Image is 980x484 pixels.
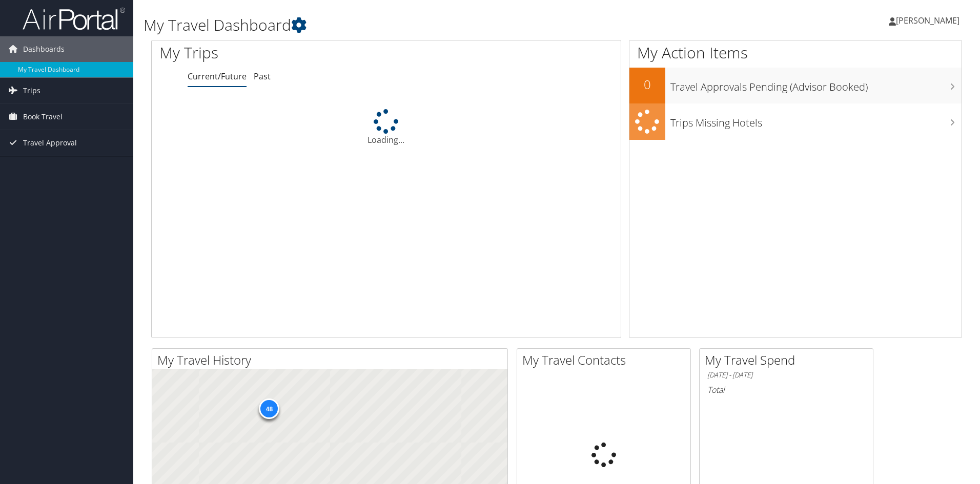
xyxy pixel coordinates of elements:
[896,15,959,26] span: [PERSON_NAME]
[670,111,962,130] h3: Trips Missing Hotels
[23,104,63,130] span: Book Travel
[152,109,621,146] div: Loading...
[254,71,271,82] a: Past
[629,42,962,64] h1: My Action Items
[188,71,247,82] a: Current/Future
[629,103,962,140] a: Trips Missing Hotels
[670,75,962,94] h3: Travel Approvals Pending (Advisor Booked)
[23,36,65,62] span: Dashboards
[629,68,962,103] a: 0Travel Approvals Pending (Advisor Booked)
[707,384,865,395] h6: Total
[259,398,279,418] div: 48
[159,42,418,64] h1: My Trips
[23,7,125,31] img: airportal-logo.png
[157,351,507,369] h2: My Travel History
[144,14,695,36] h1: My Travel Dashboard
[522,351,690,369] h2: My Travel Contacts
[23,130,77,156] span: Travel Approval
[23,78,40,103] span: Trips
[705,351,873,369] h2: My Travel Spend
[629,76,665,93] h2: 0
[707,370,865,380] h6: [DATE] - [DATE]
[889,5,970,36] a: [PERSON_NAME]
